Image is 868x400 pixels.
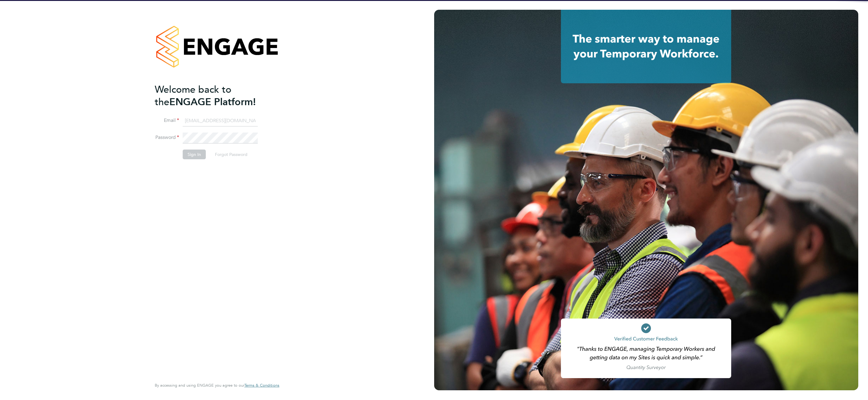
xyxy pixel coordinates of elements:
label: Password [155,134,179,141]
input: Enter your work email... [183,116,258,126]
label: Email [155,117,179,124]
a: Terms & Conditions [244,383,279,388]
span: By accessing and using ENGAGE you agree to our [155,383,279,388]
h2: ENGAGE Platform! [155,83,273,108]
span: Terms & Conditions [244,383,279,388]
button: Sign In [183,150,206,159]
span: Welcome back to the [155,84,231,108]
button: Forgot Password [210,150,252,159]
